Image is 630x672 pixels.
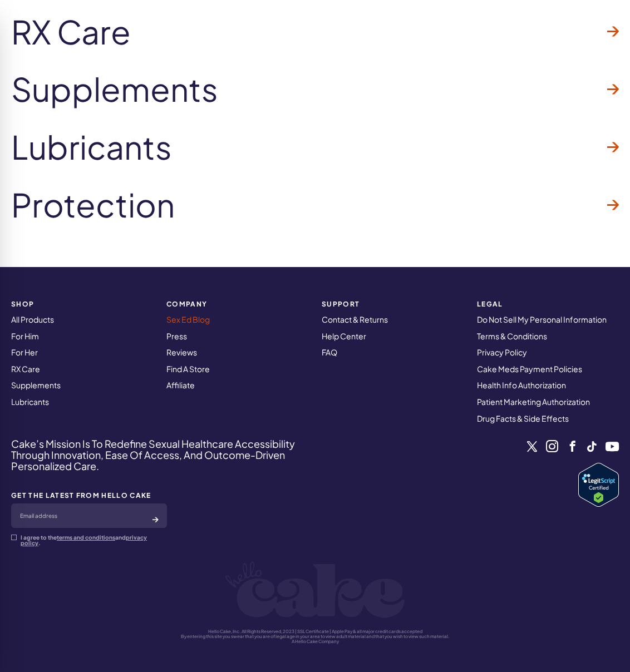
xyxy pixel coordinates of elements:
a: Drug Facts & Side Effects [477,413,569,423]
a: Cake Meds Payment Policies [477,364,582,374]
a: Sex Ed Blog [166,314,210,324]
a: For Him [11,331,39,341]
a: Reviews [166,347,197,357]
a: Verify LegitScript Approval for www.hellocake.com [578,463,619,507]
img: Verify Approval for www.hellocake.com [578,463,619,507]
h4: Cake’s Mission Is To Redefine Sexual Healthcare Accessibility Through Innovation, Ease Of Access,... [11,438,315,471]
span: Supplements [11,71,218,107]
span: Protection [11,187,175,223]
strong: Legal [477,300,619,308]
strong: COMPANY [166,300,308,308]
p: I agree to the and . [21,535,167,546]
p: Hello Cake, Inc. All Rights Reserved, 2023 | SSL Certificate | Apple Pay & all major credit cards... [11,629,619,634]
a: Health Info Authorization [477,380,566,390]
span: Lubricants [11,129,172,165]
a: terms and conditions [57,534,115,541]
a: Lubricants [11,118,619,176]
a: FAQ [322,347,337,357]
a: Press [166,331,187,341]
a: Patient Marketing Authorization [477,397,590,407]
a: privacy policy [21,534,147,546]
a: A Hello Cake Company [292,639,339,644]
span: RX Care [11,14,131,50]
p: By entering this site you swear that you are of legal age in your area to view adult material and... [11,634,619,639]
a: Terms & Conditions [477,331,547,341]
strong: Support [322,300,464,308]
a: Affiliate [166,380,195,390]
img: logo-white [225,561,405,619]
a: Do Not Sell My Personal Information [477,314,607,324]
a: RX Care [11,364,40,374]
strong: SHOP [11,300,153,308]
a: Contact & Returns [322,314,388,324]
a: For Her [11,347,38,357]
a: Help Center [322,331,366,341]
a: Find A Store [166,364,210,374]
a: Protection [11,176,619,234]
a: RX Care [11,3,619,61]
a: Supplements [11,380,61,390]
a: All Products [11,314,54,324]
a: Lubricants [11,397,49,407]
strong: GET THE LATEST FROM HELLO CAKE [11,492,167,499]
a: Privacy Policy [477,347,527,357]
a: Supplements [11,60,619,118]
